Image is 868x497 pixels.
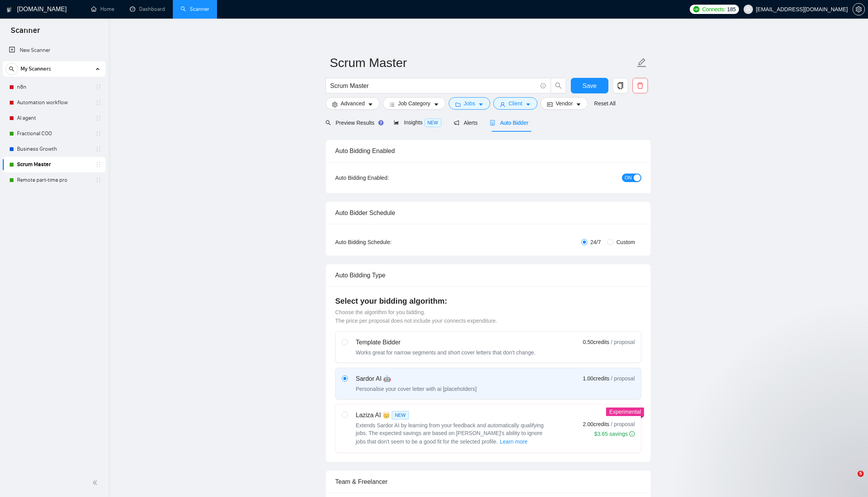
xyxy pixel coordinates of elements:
span: Custom [613,238,638,246]
span: holder [95,100,102,106]
span: folder [455,101,461,107]
div: Tooltip anchor [377,119,384,126]
div: Auto Bidding Enabled: [335,174,437,182]
span: caret-down [576,101,581,107]
span: Learn more [500,437,528,446]
div: Laziza AI [356,411,549,420]
span: Alerts [454,120,478,126]
span: info-circle [541,83,546,88]
div: Team & Freelancer [335,471,641,493]
button: delete [632,78,648,93]
span: Experimental [609,409,641,415]
a: Automation workflow [17,95,91,110]
span: holder [95,146,102,152]
h4: Select your bidding algorithm: [335,296,641,306]
div: Auto Bidding Enabled [335,140,641,162]
span: delete [633,82,648,89]
span: NEW [392,411,409,420]
img: logo [7,3,12,16]
span: / proposal [611,338,635,346]
span: / proposal [611,375,635,382]
span: setting [332,101,338,107]
span: Preview Results [325,120,381,126]
button: Save [571,78,608,93]
span: edit [637,58,647,68]
a: setting [852,6,865,12]
a: Reset All [594,99,615,108]
span: 0.50 credits [583,338,609,346]
span: caret-down [478,101,484,107]
div: Auto Bidder Schedule [335,202,641,224]
span: 185 [727,5,735,14]
span: holder [95,115,102,121]
a: Fractional COO [17,126,91,141]
a: n8n [17,79,91,95]
img: upwork-logo.png [693,6,699,12]
span: 1.00 credits [583,374,609,383]
button: folderJobscaret-down [449,97,491,110]
span: user [746,7,751,12]
span: idcard [547,101,553,107]
iframe: Intercom live chat [842,471,860,489]
button: setting [852,3,865,15]
span: caret-down [434,101,439,107]
a: dashboardDashboard [130,6,165,12]
span: 2.00 credits [583,420,609,428]
button: settingAdvancedcaret-down [325,97,380,110]
span: Client [508,99,522,108]
span: search [551,82,566,89]
div: Works great for narrow segments and short cover letters that don't change. [356,349,536,356]
span: holder [95,177,102,183]
span: ON [625,174,632,182]
span: Save [582,81,596,91]
span: Extends Sardor AI by learning from your feedback and automatically qualifying jobs. The expected ... [356,422,544,445]
span: 24/7 [587,238,604,246]
span: Job Category [398,99,430,108]
a: homeHome [91,6,114,12]
li: My Scanners [3,61,105,188]
span: user [500,101,505,107]
span: double-left [92,479,100,487]
span: Advanced [341,99,365,108]
input: Search Freelance Jobs... [330,81,537,91]
span: Connects: [702,5,725,14]
span: info-circle [629,431,635,437]
span: Choose the algorithm for you bidding. The price per proposal does not include your connects expen... [335,309,497,324]
span: 5 [858,471,864,477]
span: Insights [394,119,441,126]
span: robot [490,120,495,126]
a: Scrum Master [17,157,91,172]
div: Auto Bidding Type [335,264,641,286]
div: Sardor AI 🤖 [356,374,477,383]
a: New Scanner [9,43,99,58]
div: $3.65 savings [594,430,635,438]
span: holder [95,84,102,90]
span: / proposal [611,420,635,428]
span: 👑 [382,411,390,420]
span: holder [95,131,102,137]
button: userClientcaret-down [493,97,537,110]
span: notification [454,120,459,126]
span: search [6,66,17,72]
li: New Scanner [3,43,105,58]
button: search [5,63,18,75]
button: Laziza AI NEWExtends Sardor AI by learning from your feedback and automatically qualifying jobs. ... [499,437,528,446]
span: Scanner [5,25,46,41]
span: holder [95,162,102,168]
input: Scanner name... [330,53,635,72]
div: Auto Bidding Schedule: [335,238,437,246]
span: Jobs [464,99,475,108]
span: Auto Bidder [490,120,528,126]
span: caret-down [525,101,531,107]
span: copy [613,82,628,89]
button: copy [613,78,628,93]
div: Template Bidder [356,338,536,347]
button: idcardVendorcaret-down [541,97,588,110]
button: search [551,78,566,93]
span: bars [389,101,395,107]
span: My Scanners [21,61,51,77]
span: Vendor [556,99,573,108]
a: Business Growth [17,141,91,157]
span: caret-down [368,101,373,107]
div: Personalise your cover letter with ai [placeholders] [356,385,477,393]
